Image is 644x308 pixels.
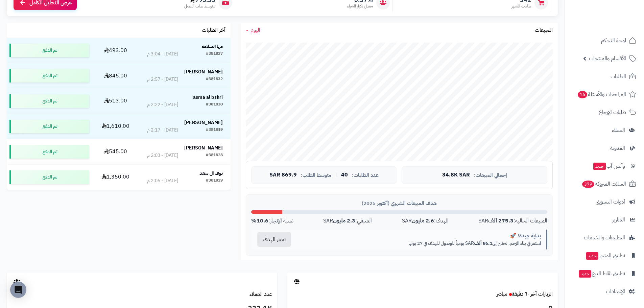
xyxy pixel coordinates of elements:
td: 513.00 [92,89,139,114]
div: #381837 [206,51,223,57]
span: التطبيقات والخدمات [584,233,625,242]
td: 1,610.00 [92,114,139,139]
div: هدف المبيعات الشهري (أكتوبر 2025) [251,200,547,207]
a: التطبيقات والخدمات [569,230,640,246]
a: لوحة التحكم [569,32,640,49]
strong: 275.3 ألف [488,217,514,225]
div: #381830 [206,101,223,108]
a: السلات المتروكة379 [569,176,640,192]
strong: 2.3 مليون [333,217,355,225]
a: الطلبات [569,68,640,85]
div: [DATE] - 2:22 م [147,101,178,108]
td: 845.00 [92,63,139,88]
span: المراجعات والأسئلة [577,90,626,99]
a: أدوات التسويق [569,194,640,210]
span: | [335,172,337,177]
td: 545.00 [92,139,139,164]
div: [DATE] - 2:57 م [147,76,178,83]
div: نسبة الإنجاز: [251,217,293,225]
div: تم الدفع [9,145,89,159]
span: وآتس آب [593,161,625,171]
div: Open Intercom Messenger [10,282,26,298]
div: [DATE] - 2:03 م [147,152,178,159]
span: العملاء [612,125,625,135]
strong: مها السلامه [201,43,223,50]
span: السلات المتروكة [581,179,626,189]
span: معدل تكرار الشراء [347,3,373,9]
span: تطبيق المتجر [585,251,625,260]
h3: المبيعات [535,27,553,33]
span: أدوات التسويق [596,197,625,207]
span: التقارير [612,215,625,224]
span: الأقسام والمنتجات [589,54,626,63]
td: 1,350.00 [92,165,139,190]
strong: 10.6% [251,217,268,225]
div: بداية جيدة! 🚀 [302,232,541,239]
strong: 86.1 ألف [474,240,492,247]
a: تطبيق نقاط البيعجديد [569,265,640,282]
span: 34.8K SAR [442,172,470,178]
div: الهدف: SAR [402,217,449,225]
strong: 2.6 مليون [412,217,434,225]
a: عدد العملاء [249,290,272,298]
a: تطبيق المتجرجديد [569,247,640,264]
small: مباشر [497,290,507,298]
span: اليوم [251,26,260,34]
div: تم الدفع [9,69,89,82]
img: logo-2.png [598,17,638,31]
strong: [PERSON_NAME] [184,119,223,126]
div: تم الدفع [9,94,89,108]
span: جديد [586,252,598,260]
span: الطلبات [611,72,626,81]
div: المبيعات الحالية: SAR [478,217,547,225]
span: طلبات الشهر [511,3,531,9]
span: متوسط الطلب: [301,172,331,178]
div: #381832 [206,76,223,83]
span: إجمالي المبيعات: [474,172,507,178]
div: #381829 [206,177,223,184]
a: العملاء [569,122,640,138]
strong: asma al bshri [193,94,223,101]
p: استمر في بناء الزخم. تحتاج إلى SAR يومياً للوصول للهدف في 27 يوم. [302,240,541,247]
span: 869.9 SAR [269,172,297,178]
span: طلبات الإرجاع [599,108,626,117]
div: [DATE] - 2:05 م [147,177,178,184]
a: الزيارات آخر ٦٠ دقيقةمباشر [497,290,553,298]
a: المدونة [569,140,640,156]
div: المتبقي: SAR [323,217,372,225]
a: طلبات الإرجاع [569,104,640,120]
td: 493.00 [92,38,139,63]
div: تم الدفع [9,120,89,133]
div: [DATE] - 3:04 م [147,51,178,57]
span: جديد [593,163,606,170]
div: تم الدفع [9,44,89,57]
strong: [PERSON_NAME] [184,144,223,151]
button: تغيير الهدف [257,232,291,247]
a: وآتس آبجديد [569,158,640,174]
span: 379 [582,181,594,188]
a: الإعدادات [569,283,640,300]
strong: [PERSON_NAME] [184,68,223,75]
a: المراجعات والأسئلة16 [569,86,640,102]
span: 16 [578,91,587,98]
span: تطبيق نقاط البيع [578,269,625,278]
span: 40 [341,172,348,178]
a: التقارير [569,212,640,228]
span: جديد [579,270,591,278]
div: [DATE] - 2:17 م [147,127,178,134]
div: #381828 [206,152,223,159]
strong: نوف ال سعد [199,170,223,177]
span: لوحة التحكم [601,36,626,45]
span: عدد الطلبات: [352,172,379,178]
h3: آخر الطلبات [202,27,225,33]
span: المدونة [610,143,625,153]
div: #381819 [206,127,223,134]
span: الإعدادات [606,287,625,296]
a: اليوم [246,26,260,34]
div: تم الدفع [9,170,89,184]
span: متوسط طلب العميل [184,3,215,9]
